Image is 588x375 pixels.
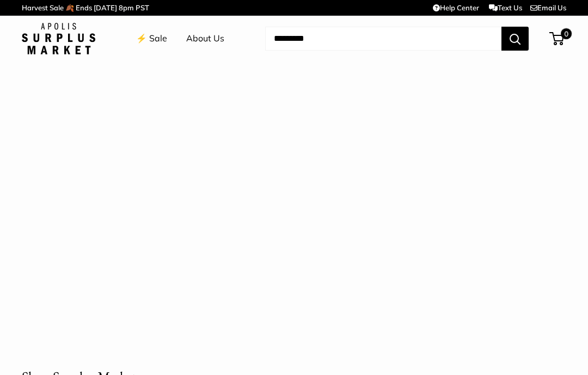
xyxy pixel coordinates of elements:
a: 0 [550,32,564,45]
input: Search... [265,27,501,51]
img: Apolis: Surplus Market [22,23,95,54]
a: Text Us [489,3,522,12]
a: About Us [186,30,224,47]
a: ⚡️ Sale [136,30,167,47]
span: 0 [561,28,572,39]
a: Email Us [530,3,566,12]
button: Search [501,27,529,51]
a: Help Center [433,3,479,12]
